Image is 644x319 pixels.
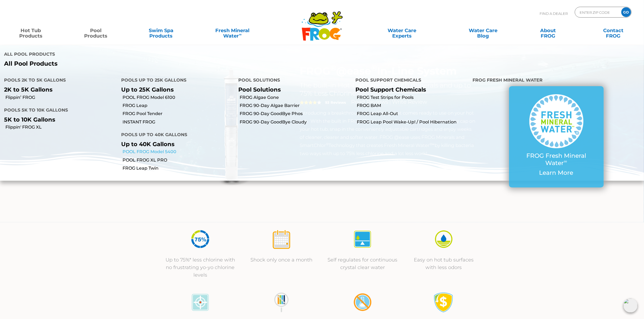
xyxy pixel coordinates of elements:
[328,256,398,271] p: Self regulates for continuous crystal clear water
[540,7,568,20] p: Find A Dealer
[4,60,318,67] a: All Pool Products
[520,169,593,176] p: Learn More
[240,95,351,100] a: FROG Algae Gone
[165,256,236,279] p: Up to 75%* less chlorine with no frustrating yo-yo chlorine levels
[5,25,56,36] a: Hot TubProducts
[136,25,186,36] a: Swim SpaProducts
[190,229,210,249] img: icon-atease-75percent-less
[240,103,351,109] a: FROG 90-Day Algae Barrier
[520,152,593,167] p: FROG Fresh Mineral Water
[123,95,234,100] a: POOL FROG Model 6100
[458,25,508,36] a: Water CareBlog
[240,119,351,125] a: FROG 90-Day GoodBye Cloudy
[523,25,573,36] a: AboutFROG
[123,149,234,155] a: POOL FROG Model 5400
[271,292,292,313] img: no-constant-monitoring1
[121,141,230,147] p: Up to 40K Gallons
[588,25,639,36] a: ContactFROG
[123,103,234,109] a: FROG Leap
[239,32,242,36] sup: ∞
[238,86,281,93] a: Pool Solutions
[434,292,454,313] img: Satisfaction Guarantee Icon
[271,229,292,249] img: icon-atease-shock-once
[123,165,234,171] a: FROG Leap Twin
[123,119,234,125] a: INSTANT FROG
[623,298,638,313] img: openIcon
[473,75,640,86] h4: FROG Fresh Mineral Water
[121,75,230,86] h4: Pools up to 25K Gallons
[409,256,479,271] p: Easy on hot tub surfaces with less odors
[123,157,234,163] a: POOL FROG XL PRO
[238,75,347,86] h4: Pool Solutions
[4,105,113,116] h4: Pools 5K to 10K Gallons
[190,292,210,313] img: icon-atease-color-match
[579,8,616,16] input: Zip Code Form
[355,86,464,93] p: Pool Support Chemicals
[121,86,230,93] p: Up to 25K Gallons
[352,292,373,313] img: no-mixing1
[357,119,468,125] a: FROG Leap Pool Wake-Up! / Pool Hibernation
[246,256,317,264] p: Shock only once a month
[240,111,351,117] a: FROG 90-Day GoodBye Phos
[123,111,234,117] a: FROG Pool Tender
[5,124,117,130] a: Flippin' FROG XL
[357,95,468,100] a: FROG Test Strips for Pools
[4,86,113,93] p: 2K to 5K Gallons
[71,25,121,36] a: PoolProducts
[564,159,567,164] sup: ∞
[201,25,264,36] a: Fresh MineralWater∞
[4,75,113,86] h4: Pools 2K to 5K Gallons
[5,95,117,100] a: Flippin’ FROG
[352,229,373,249] img: icon-atease-self-regulates
[4,49,318,60] h4: All Pool Products
[355,75,464,86] h4: Pool Support Chemicals
[357,111,468,117] a: FROG Leap All-Out
[520,94,593,179] a: FROG Fresh Mineral Water∞ Learn More
[621,7,631,17] input: GO
[361,25,443,36] a: Water CareExperts
[357,103,468,109] a: FROG BAM
[434,229,454,249] img: icon-atease-easy-on
[121,130,230,141] h4: Pools up to 40K Gallons
[4,116,113,123] p: 5K to 10K Gallons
